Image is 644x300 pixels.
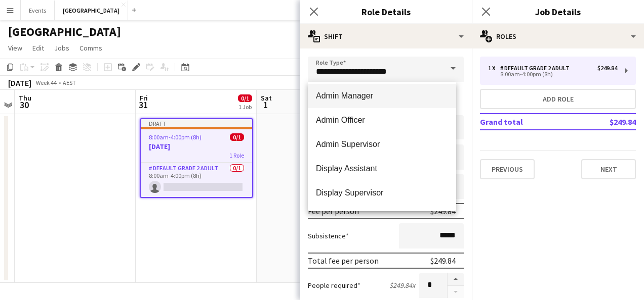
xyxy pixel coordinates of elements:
[229,152,244,159] span: 1 Role
[55,1,128,20] button: [GEOGRAPHIC_DATA]
[448,273,464,286] button: Increase
[4,41,26,55] a: View
[32,43,44,53] span: Edit
[500,65,574,72] div: # Default Grade 2 Adult
[50,41,73,55] a: Jobs
[8,24,121,39] h1: [GEOGRAPHIC_DATA]
[480,159,535,179] button: Previous
[576,114,636,130] td: $249.84
[597,65,617,72] div: $249.84
[261,93,272,103] span: Sat
[28,41,48,55] a: Edit
[21,1,55,20] button: Events
[430,256,456,266] div: $249.84
[581,159,636,179] button: Next
[316,139,448,149] span: Admin Supervisor
[430,206,456,216] div: $249.84
[140,93,148,103] span: Fri
[238,94,252,102] span: 0/1
[389,281,415,290] div: $249.84 x
[141,163,252,197] app-card-role: # Default Grade 2 Adult0/18:00am-4:00pm (8h)
[17,99,31,111] span: 30
[316,115,448,125] span: Admin Officer
[8,43,22,53] span: View
[141,142,252,151] h3: [DATE]
[259,99,272,111] span: 1
[316,188,448,197] span: Display Supervisor
[230,133,244,141] span: 0/1
[480,114,576,130] td: Grand total
[308,206,359,216] div: Fee per person
[308,256,379,266] div: Total fee per person
[308,231,349,240] label: Subsistence
[138,99,148,111] span: 31
[300,24,472,48] div: Shift
[63,79,76,86] div: AEST
[480,89,636,109] button: Add role
[8,78,31,88] div: [DATE]
[488,65,500,72] div: 1 x
[79,43,102,53] span: Comms
[238,103,252,111] div: 1 Job
[316,91,448,101] span: Admin Manager
[316,164,448,173] span: Display Assistant
[308,281,360,290] label: People required
[140,118,253,198] app-job-card: Draft8:00am-4:00pm (8h)0/1[DATE]1 Role# Default Grade 2 Adult0/18:00am-4:00pm (8h)
[472,5,644,18] h3: Job Details
[75,41,106,55] a: Comms
[488,72,617,77] div: 8:00am-4:00pm (8h)
[19,93,31,103] span: Thu
[54,43,69,53] span: Jobs
[33,79,59,86] span: Week 44
[149,133,202,141] span: 8:00am-4:00pm (8h)
[300,5,472,18] h3: Role Details
[141,119,252,127] div: Draft
[472,24,644,48] div: Roles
